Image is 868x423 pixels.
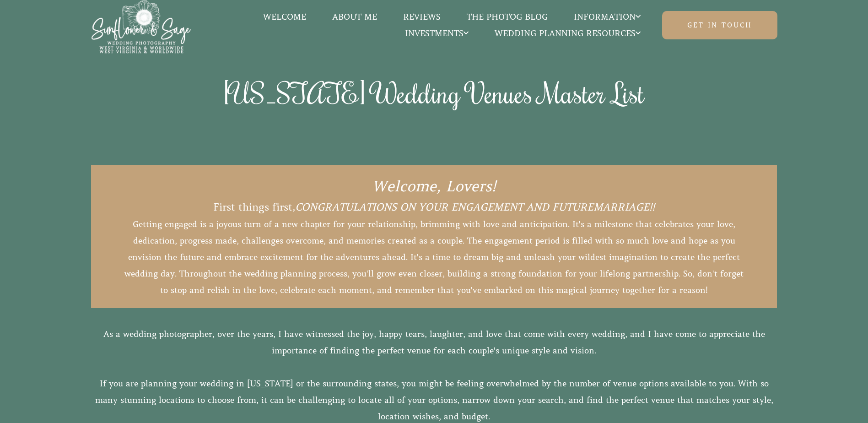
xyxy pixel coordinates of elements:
[124,219,746,295] span: Getting engaged is a joyous turn of a new chapter for your relationship, brimming with love and a...
[319,11,390,23] a: About Me
[593,201,655,213] em: MARRIAGE!!
[390,11,454,23] a: Reviews
[392,27,481,39] a: Investments
[482,27,654,39] a: Wedding Planning Resources
[372,178,496,195] em: Welcome, Lovers!
[454,11,561,23] a: The Photog Blog
[213,201,295,213] span: First things first,
[91,326,777,359] p: As a wedding photographer, over the years, I have witnessed the joy, happy tears, laughter, and l...
[574,12,641,22] span: Information
[250,11,319,23] a: Welcome
[662,11,777,39] a: Get in touch
[91,75,777,111] h1: [US_STATE] Wedding Venues Master List
[295,201,593,213] em: CONGRATULATIONS ON YOUR ENGAGEMENT AND FUTURE
[495,29,641,38] span: Wedding Planning Resources
[687,21,752,30] span: Get in touch
[405,29,469,38] span: Investments
[561,11,654,23] a: Information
